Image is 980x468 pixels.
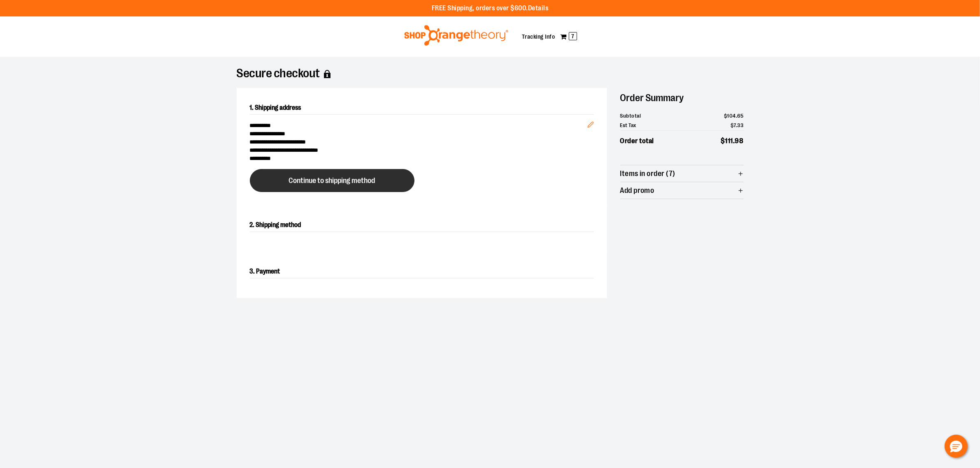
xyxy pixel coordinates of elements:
[721,137,725,145] span: $
[289,177,375,185] span: Continue to shipping method
[620,88,744,108] h2: Order Summary
[250,169,414,192] button: Continue to shipping method
[945,435,968,458] button: Hello, have a question? Let’s chat.
[725,137,733,145] span: 111
[528,5,549,12] a: Details
[738,113,744,119] span: 65
[620,112,641,120] span: Subtotal
[620,136,654,146] span: Order total
[731,122,734,128] span: $
[250,101,594,115] h2: 1. Shipping address
[432,4,549,13] p: FREE Shipping, orders over $600.
[727,113,736,119] span: 104
[620,182,744,199] button: Add promo
[250,265,594,278] h2: 3. Payment
[250,218,594,232] h2: 2. Shipping method
[620,121,637,130] span: Est Tax
[736,122,738,128] span: .
[620,165,744,182] button: Items in order (7)
[738,122,744,128] span: 33
[569,32,577,40] span: 7
[736,113,738,119] span: .
[735,137,744,145] span: 98
[237,70,744,78] h1: Secure checkout
[581,108,601,137] button: Edit
[724,113,727,119] span: $
[403,25,510,46] img: Shop Orangetheory
[734,122,736,128] span: 7
[733,137,735,145] span: .
[620,170,675,178] span: Items in order (7)
[522,33,555,40] a: Tracking Info
[620,187,654,195] span: Add promo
